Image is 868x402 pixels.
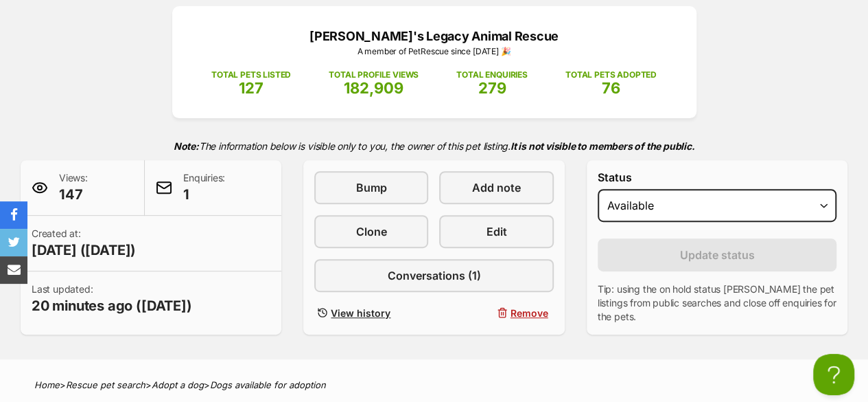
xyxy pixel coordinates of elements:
[174,140,199,152] strong: Note:
[598,171,836,183] label: Status
[193,45,676,58] p: A member of PetRescue since [DATE] 🎉
[679,247,754,263] span: Update status
[183,171,225,204] p: Enquiries:
[439,171,553,204] a: Add note
[314,171,428,204] a: Bump
[387,267,480,284] span: Conversations (1)
[511,140,695,152] strong: It is not visible to members of the public.
[813,354,854,395] iframe: Help Scout Beacon - Open
[439,303,553,323] button: Remove
[472,179,521,196] span: Add note
[239,79,263,97] span: 127
[34,379,60,390] a: Home
[356,179,387,196] span: Bump
[152,379,204,390] a: Adopt a dog
[344,79,403,97] span: 182,909
[66,379,145,390] a: Rescue pet search
[32,227,136,260] p: Created at:
[439,215,553,248] a: Edit
[598,238,836,271] button: Update status
[59,171,88,204] p: Views:
[193,27,676,45] p: [PERSON_NAME]'s Legacy Animal Rescue
[356,223,387,240] span: Clone
[331,306,390,320] span: View history
[32,241,136,260] span: [DATE] ([DATE])
[456,69,527,81] p: TOTAL ENQUIRIES
[314,215,428,248] a: Clone
[565,69,657,81] p: TOTAL PETS ADOPTED
[329,69,419,81] p: TOTAL PROFILE VIEWS
[478,79,506,97] span: 279
[210,379,326,390] a: Dogs available for adoption
[21,132,847,160] p: The information below is visible only to you, the owner of this pet listing.
[511,306,548,320] span: Remove
[314,303,428,323] a: View history
[314,259,553,292] a: Conversations (1)
[183,185,225,204] span: 1
[32,296,192,315] span: 20 minutes ago ([DATE])
[211,69,291,81] p: TOTAL PETS LISTED
[32,282,192,315] p: Last updated:
[598,282,836,324] p: Tip: using the on hold status [PERSON_NAME] the pet listings from public searches and close off e...
[59,185,88,204] span: 147
[602,79,620,97] span: 76
[486,223,507,240] span: Edit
